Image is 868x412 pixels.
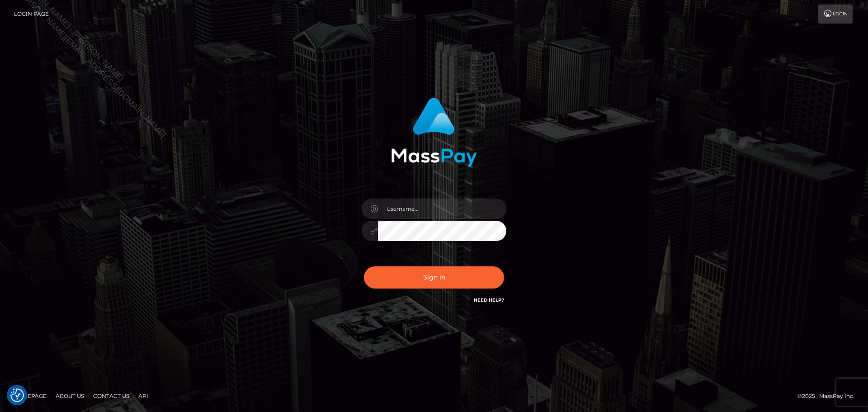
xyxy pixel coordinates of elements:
[14,5,49,24] a: Login Page
[474,297,504,303] a: Need Help?
[10,389,50,403] a: Homepage
[818,5,853,24] a: Login
[378,199,506,219] input: Username...
[10,388,24,402] button: Consent Preferences
[52,389,88,403] a: About Us
[135,389,152,403] a: API
[10,388,24,402] img: Revisit consent button
[364,266,504,289] button: Sign in
[391,98,477,167] img: MassPay Login
[90,389,133,403] a: Contact Us
[797,391,861,401] div: © 2025 , MassPay Inc.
